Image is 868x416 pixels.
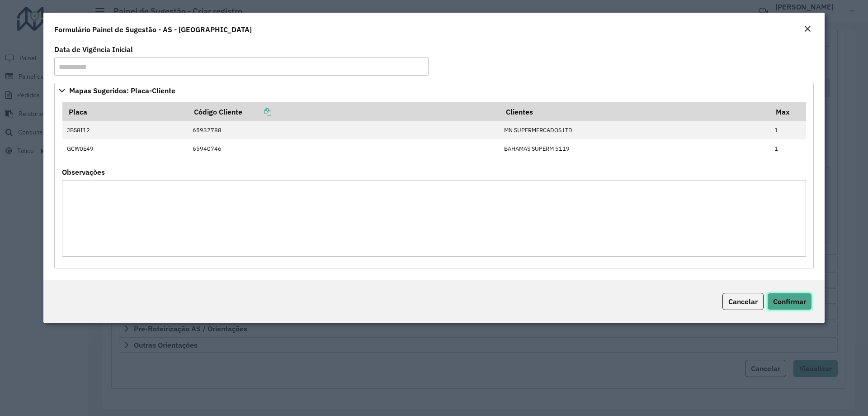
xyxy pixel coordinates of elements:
[767,293,812,310] button: Confirmar
[69,87,175,94] span: Mapas Sugeridos: Placa-Cliente
[770,121,806,139] td: 1
[62,167,105,177] label: Observações
[500,121,770,139] td: MN SUPERMERCADOS LTD
[62,102,188,121] th: Placa
[188,102,499,121] th: Código Cliente
[500,139,770,158] td: BAHAMAS SUPERM 5119
[801,24,814,35] button: Close
[54,24,252,35] h4: Formulário Painel de Sugestão - AS - [GEOGRAPHIC_DATA]
[188,139,499,158] td: 65940746
[728,297,758,306] span: Cancelar
[54,44,133,55] label: Data de Vigência Inicial
[773,297,806,306] span: Confirmar
[54,83,814,98] a: Mapas Sugeridos: Placa-Cliente
[770,102,806,121] th: Max
[500,102,770,121] th: Clientes
[770,139,806,158] td: 1
[804,25,811,33] em: Fechar
[722,293,764,310] button: Cancelar
[188,121,499,139] td: 65932788
[54,98,814,268] div: Mapas Sugeridos: Placa-Cliente
[62,139,188,158] td: GCW0E49
[242,107,271,116] a: Copiar
[62,121,188,139] td: JBS8I12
